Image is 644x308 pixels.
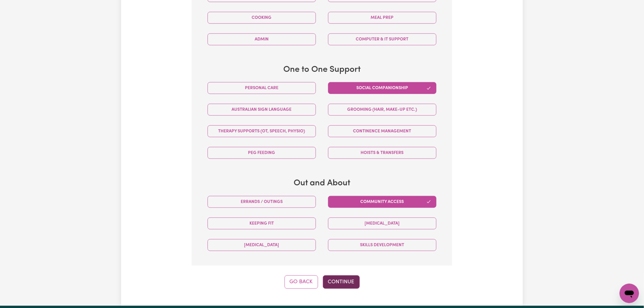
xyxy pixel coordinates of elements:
[208,147,316,159] button: PEG feeding
[208,239,316,251] button: [MEDICAL_DATA]
[208,196,316,208] button: Errands / Outings
[201,178,443,189] h3: Out and About
[208,33,316,45] button: Admin
[323,275,360,289] button: Continue
[285,275,318,289] button: Go Back
[620,284,639,303] iframe: Button to launch messaging window
[328,239,436,251] button: Skills Development
[208,218,316,229] button: Keeping fit
[201,65,443,75] h3: One to One Support
[328,12,436,24] button: Meal prep
[328,218,436,229] button: [MEDICAL_DATA]
[208,82,316,94] button: Personal care
[328,82,436,94] button: Social companionship
[328,125,436,137] button: Continence management
[328,196,436,208] button: Community access
[208,12,316,24] button: Cooking
[328,104,436,116] button: Grooming (hair, make-up etc.)
[208,104,316,116] button: Australian Sign Language
[328,147,436,159] button: Hoists & transfers
[208,125,316,137] button: Therapy Supports (OT, speech, physio)
[328,33,436,45] button: Computer & IT Support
